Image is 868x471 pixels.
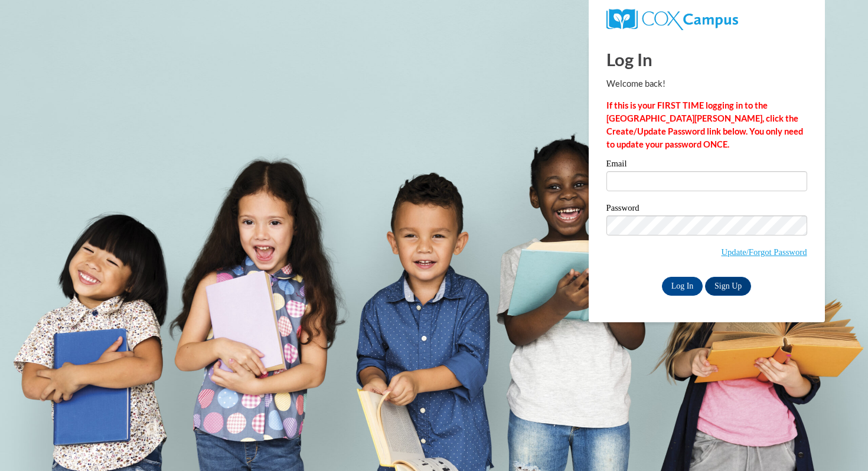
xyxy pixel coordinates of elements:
[721,247,807,257] a: Update/Forgot Password
[606,14,738,24] a: COX Campus
[606,159,807,171] label: Email
[705,277,751,296] a: Sign Up
[662,277,703,296] input: Log In
[606,77,807,90] p: Welcome back!
[606,204,807,215] label: Password
[606,100,803,149] strong: If this is your FIRST TIME logging in to the [GEOGRAPHIC_DATA][PERSON_NAME], click the Create/Upd...
[606,47,807,71] h1: Log In
[606,9,738,30] img: COX Campus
